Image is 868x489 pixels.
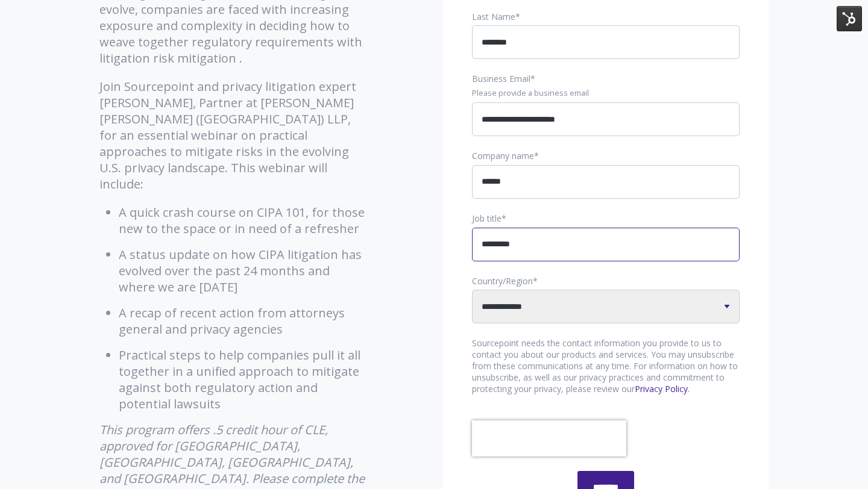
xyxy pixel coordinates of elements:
[472,213,502,224] span: Job title
[99,78,368,192] p: Join Sourcepoint and privacy litigation expert [PERSON_NAME], Partner at [PERSON_NAME] [PERSON_NA...
[472,11,515,22] span: Last Name
[472,88,740,99] legend: Please provide a business email
[119,246,368,295] li: A status update on how CIPA litigation has evolved over the past 24 months and where we are [DATE]
[119,305,368,337] li: A recap of recent action from attorneys general and privacy agencies
[472,420,626,456] iframe: reCAPTCHA
[472,73,530,84] span: Business Email
[472,338,740,395] p: Sourcepoint needs the contact information you provide to us to contact you about our products and...
[119,204,368,237] li: A quick crash course on CIPA 101, for those new to the space or in need of a refresher
[472,275,533,287] span: Country/Region
[119,347,368,412] li: Practical steps to help companies pull it all together in a unified approach to mitigate against ...
[837,6,862,31] img: HubSpot Tools Menu Toggle
[635,383,688,394] a: Privacy Policy
[472,150,534,161] span: Company name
